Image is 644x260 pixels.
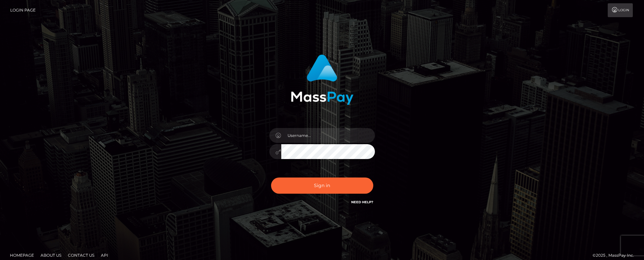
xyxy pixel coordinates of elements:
[281,128,375,143] input: Username...
[593,252,639,259] div: © 2025 , MassPay Inc.
[271,178,373,194] button: Sign in
[291,54,353,105] img: MassPay Login
[10,3,36,17] a: Login Page
[608,3,633,17] a: Login
[351,200,373,204] a: Need Help?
